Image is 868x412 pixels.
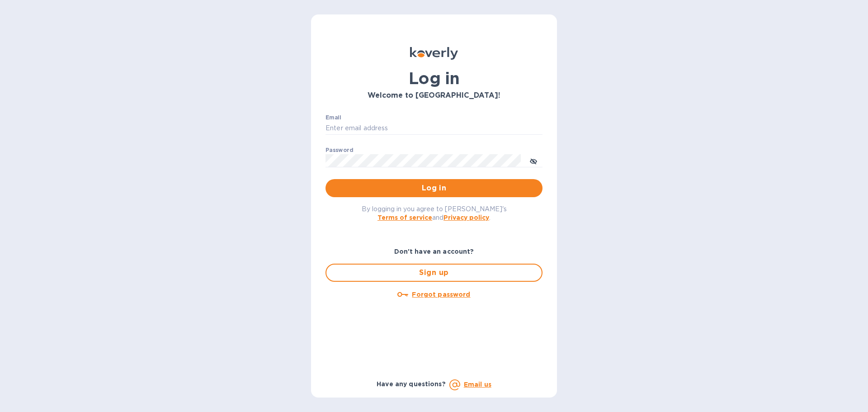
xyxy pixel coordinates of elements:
[362,205,507,221] span: By logging in you agree to [PERSON_NAME]'s and .
[334,267,534,278] span: Sign up
[325,115,341,120] label: Email
[325,91,542,100] h3: Welcome to [GEOGRAPHIC_DATA]!
[325,264,542,282] button: Sign up
[412,291,470,298] u: Forgot password
[410,47,458,60] img: Koverly
[524,152,542,170] button: toggle password visibility
[333,183,535,194] span: Log in
[325,69,542,88] h1: Log in
[325,179,542,197] button: Log in
[325,122,542,135] input: Enter email address
[377,214,432,221] a: Terms of service
[394,248,474,255] b: Don't have an account?
[377,380,446,388] b: Have any questions?
[443,214,489,221] a: Privacy policy
[464,381,491,388] a: Email us
[325,147,353,153] label: Password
